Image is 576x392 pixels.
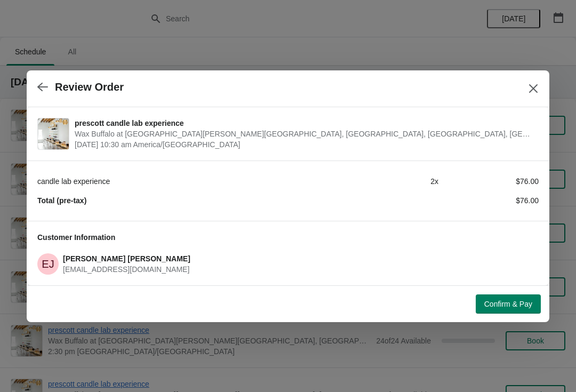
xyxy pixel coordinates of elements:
[75,129,533,139] span: Wax Buffalo at [GEOGRAPHIC_DATA][PERSON_NAME][GEOGRAPHIC_DATA], [GEOGRAPHIC_DATA], [GEOGRAPHIC_DA...
[63,254,190,263] span: [PERSON_NAME] [PERSON_NAME]
[63,265,189,274] span: [EMAIL_ADDRESS][DOMAIN_NAME]
[438,176,539,187] div: $76.00
[75,118,533,129] span: prescott candle lab experience
[37,196,86,205] strong: Total (pre-tax)
[37,253,59,275] span: Emily
[75,139,533,150] span: [DATE] 10:30 am America/[GEOGRAPHIC_DATA]
[524,79,543,98] button: Close
[37,176,338,187] div: candle lab experience
[37,233,115,242] span: Customer Information
[476,294,541,314] button: Confirm & Pay
[38,118,69,149] img: prescott candle lab experience | Wax Buffalo at Prescott, Prescott Avenue, Lincoln, NE, USA | Oct...
[338,176,438,187] div: 2 x
[438,195,539,206] div: $76.00
[42,258,54,270] text: EJ
[55,81,124,93] h2: Review Order
[484,300,532,308] span: Confirm & Pay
